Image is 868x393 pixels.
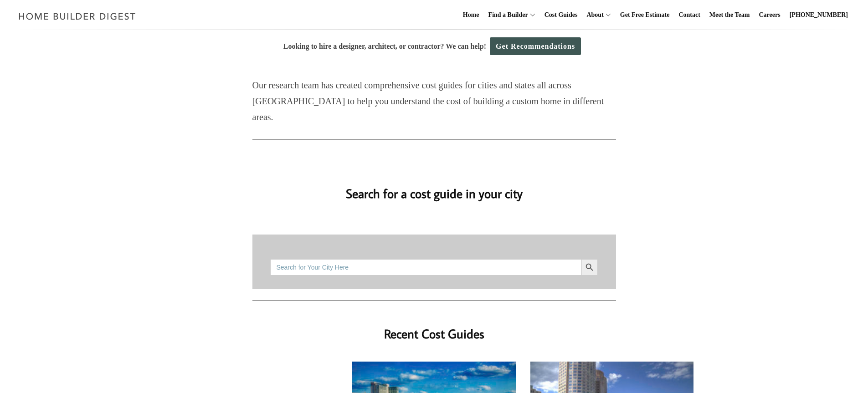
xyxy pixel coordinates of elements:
a: Cost Guides [541,0,581,30]
svg: Search [585,262,595,272]
a: Meet the Team [706,0,754,30]
a: [PHONE_NUMBER] [786,0,852,30]
a: Get Recommendations [490,37,581,55]
p: Our research team has created comprehensive cost guides for cities and states all across [GEOGRAP... [252,77,616,125]
a: Home [459,0,483,30]
a: Careers [755,0,784,30]
h2: Search for a cost guide in your city [175,171,694,203]
h2: Recent Cost Guides [252,312,616,343]
a: Get Free Estimate [616,0,673,30]
input: Search for Your City Here [270,259,581,276]
a: About [583,0,603,30]
a: Contact [675,0,704,30]
a: Find a Builder [485,0,528,30]
img: Home Builder Digest [15,7,140,25]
